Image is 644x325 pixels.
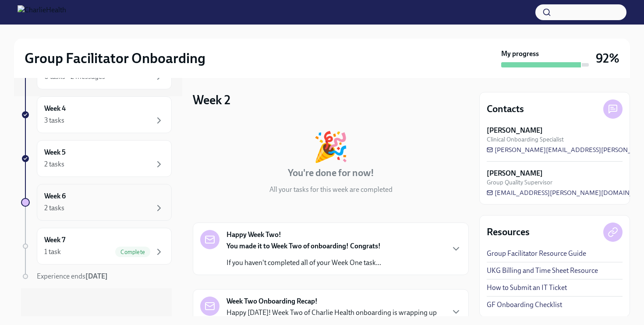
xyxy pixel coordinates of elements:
img: CharlieHealth [18,5,66,19]
strong: [PERSON_NAME] [487,126,543,135]
span: Clinical Onboarding Specialist [487,135,564,144]
a: Week 62 tasks [21,184,172,221]
strong: [DATE] [85,272,108,280]
h6: Week 5 [44,148,66,157]
strong: My progress [501,49,539,59]
h2: Group Facilitator Onboarding [25,49,205,67]
h4: Resources [487,226,530,239]
span: Group Quality Supervisor [487,178,552,187]
h3: Week 2 [193,92,230,108]
p: If you haven't completed all of your Week One task... [226,258,381,268]
span: Experience ends [37,272,108,280]
a: UKG Billing and Time Sheet Resource [487,266,598,276]
h6: Week 6 [44,191,66,201]
a: GF Onboarding Checklist [487,300,562,310]
div: 1 task [44,247,61,257]
a: How to Submit an IT Ticket [487,283,567,293]
div: 🎉 [313,132,349,161]
div: 2 tasks [44,159,64,169]
a: Week 71 taskComplete [21,228,172,265]
h6: Week 4 [44,104,66,113]
p: All your tasks for this week are completed [269,185,393,194]
h4: Contacts [487,102,524,116]
strong: Week Two Onboarding Recap! [226,297,318,306]
h4: You're done for now! [288,166,374,180]
strong: You made it to Week Two of onboarding! Congrats! [226,242,381,250]
strong: Happy Week Two! [226,230,281,240]
a: Week 52 tasks [21,140,172,177]
div: 2 tasks [44,203,64,213]
h3: 92% [596,50,619,66]
span: Complete [115,249,150,255]
a: Week 43 tasks [21,96,172,133]
strong: [PERSON_NAME] [487,169,543,178]
a: Group Facilitator Resource Guide [487,249,586,258]
div: 3 tasks [44,116,64,125]
h6: Week 7 [44,235,65,245]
